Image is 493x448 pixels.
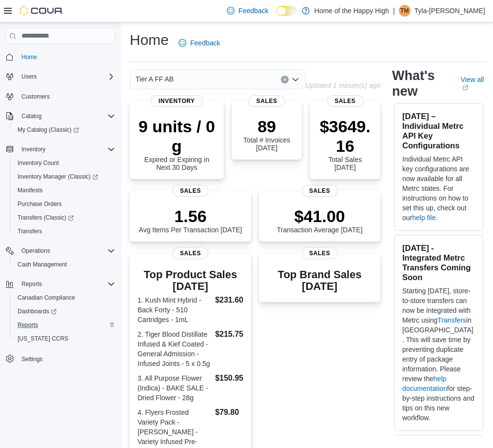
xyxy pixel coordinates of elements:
a: [US_STATE] CCRS [14,333,72,345]
button: Open list of options [292,76,299,83]
button: [US_STATE] CCRS [10,332,119,346]
p: Home of the Happy High [315,5,389,17]
span: Tier A FF AB [136,73,174,85]
span: Cash Management [14,259,115,270]
span: Settings [21,355,42,363]
button: Catalog [18,110,45,122]
span: My Catalog (Classic) [14,124,115,136]
a: Home [18,51,41,63]
dd: $150.95 [215,372,243,384]
span: Customers [18,90,115,102]
button: Users [2,70,119,83]
span: Inventory Manager (Classic) [18,173,98,181]
h3: Top Product Sales [DATE] [138,269,243,292]
button: Purchase Orders [10,197,119,211]
span: Purchase Orders [18,200,62,208]
button: Canadian Compliance [10,291,119,305]
span: Inventory Count [18,159,59,167]
p: Tyla-[PERSON_NAME] [414,5,485,17]
span: Customers [21,93,50,101]
span: Inventory [21,145,45,153]
span: Operations [21,247,50,255]
div: Total # Invoices [DATE] [239,117,295,152]
button: Users [18,71,40,82]
a: help file [412,214,435,222]
span: Manifests [18,186,42,194]
a: Transfers (Classic) [10,211,119,224]
span: Reports [21,280,42,288]
span: Feedback [190,38,220,48]
span: Feedback [238,6,268,16]
p: $41.00 [277,206,363,226]
p: Updated 1 minute(s) ago [305,81,380,89]
span: Sales [249,95,285,107]
div: Expired or Expiring in Next 30 Days [138,117,216,171]
span: My Catalog (Classic) [18,126,79,134]
p: 1.56 [139,206,242,226]
span: Sales [172,185,209,197]
svg: External link [462,85,468,91]
button: Cash Management [10,258,119,271]
span: Reports [18,321,38,329]
a: Customers [18,91,54,102]
a: Inventory Count [14,157,63,169]
span: Home [21,53,37,61]
span: Users [18,71,115,82]
a: Canadian Compliance [14,292,79,304]
span: Reports [14,319,115,331]
button: Catalog [2,109,119,123]
button: Inventory [18,143,49,155]
dd: $231.60 [215,294,243,306]
a: Cash Management [14,259,71,270]
button: Settings [2,351,119,366]
a: Dashboards [10,305,119,318]
p: Starting [DATE], store-to-store transfers can now be integrated with Metrc using in [GEOGRAPHIC_D... [402,286,475,423]
input: Dark Mode [276,6,297,16]
a: Feedback [223,1,272,20]
dt: 1. Kush Mint Hybrid - Back Forty - 510 Cartridges - 1mL [138,295,211,325]
a: Transfers (Classic) [14,212,78,224]
button: Transfers [10,224,119,238]
span: Sales [301,247,338,259]
h3: [DATE] - Integrated Metrc Transfers Coming Soon [402,243,475,282]
span: Reports [18,278,115,290]
span: Home [18,51,115,63]
span: Canadian Compliance [18,294,75,302]
span: Cash Management [18,261,67,268]
p: 89 [239,117,295,136]
p: $3649.16 [317,117,373,156]
nav: Complex example [6,46,115,391]
a: Manifests [14,184,46,196]
span: Transfers (Classic) [18,214,74,222]
dd: $79.80 [215,407,243,418]
a: Settings [18,353,46,365]
p: | [393,5,395,17]
span: Sales [172,247,209,259]
span: Catalog [18,110,115,122]
button: Reports [2,277,119,291]
span: Transfers [18,227,42,235]
a: Reports [14,319,42,331]
span: Inventory Manager (Classic) [14,171,115,183]
button: Customers [2,89,119,103]
button: Operations [2,244,119,258]
span: Inventory [151,95,203,107]
a: Transfers [14,225,46,237]
a: View allExternal link [460,76,485,91]
span: Canadian Compliance [14,292,115,304]
button: Operations [18,245,54,257]
span: Inventory Count [14,157,115,169]
span: Sales [327,95,363,107]
span: Catalog [21,112,41,120]
h1: Home [130,30,169,50]
span: Transfers [14,225,115,237]
div: Avg Items Per Transaction [DATE] [139,206,242,234]
button: Inventory [2,143,119,156]
a: Transfers [437,316,466,324]
button: Clear input [281,76,289,83]
button: Home [2,50,119,64]
a: help documentation [402,375,447,392]
dt: 2. Tiger Blood Distillate Infused & Kief Coated - General Admission - Infused Joints - 5 x 0.5g [138,329,211,368]
button: Manifests [10,183,119,197]
span: Operations [18,245,115,257]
